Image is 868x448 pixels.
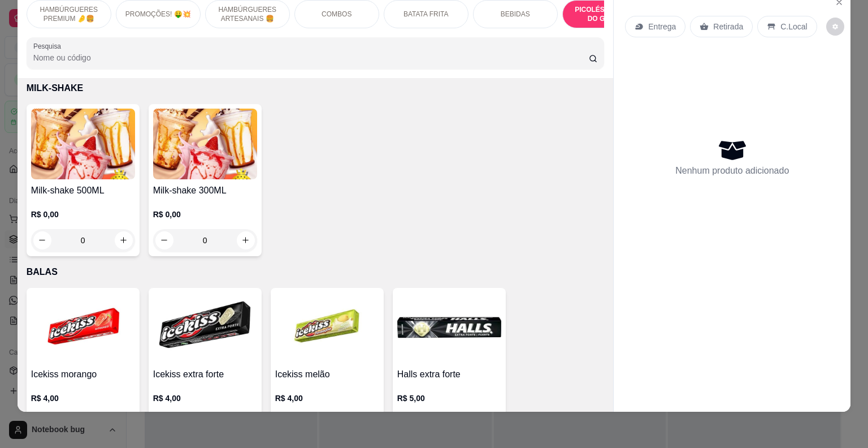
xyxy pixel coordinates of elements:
img: product-image [31,109,135,179]
p: HAMBÚRGUERES ARTESANAIS 🍔 [215,5,280,23]
label: Pesquisa [33,41,65,51]
h4: Halls extra forte [397,368,501,381]
p: Retirada [713,21,743,32]
p: Entrega [648,21,676,32]
p: R$ 4,00 [275,393,379,404]
input: Pesquisa [33,52,589,63]
h4: Icekiss morango [31,368,135,381]
p: PROMOÇÕES! 🤑💥 [125,10,191,19]
h4: Icekiss melão [275,368,379,381]
img: product-image [397,292,501,363]
img: product-image [153,292,257,363]
p: R$ 4,00 [31,393,135,404]
p: BATATA FRITA [403,10,449,19]
p: R$ 4,00 [153,393,257,404]
img: product-image [31,292,135,363]
img: product-image [153,109,257,179]
p: C.Local [780,21,807,32]
p: R$ 0,00 [31,209,135,220]
p: MILK-SHAKE [27,81,605,95]
p: BALAS [27,265,605,279]
p: Nenhum produto adicionado [675,164,789,178]
p: BEBIDAS [501,10,530,19]
p: R$ 5,00 [397,393,501,404]
button: decrease-product-quantity [826,18,844,36]
p: PICOLÉS FRUTOS DO GOIÁS [572,5,637,23]
h4: Icekiss extra forte [153,368,257,381]
p: R$ 0,00 [153,209,257,220]
p: COMBOS [322,10,351,19]
h4: Milk-shake 300ML [153,184,257,197]
h4: Milk-shake 500ML [31,184,135,197]
img: product-image [275,292,379,363]
p: HAMBÚRGUERES PREMIUM 🤌🍔 [36,5,102,23]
